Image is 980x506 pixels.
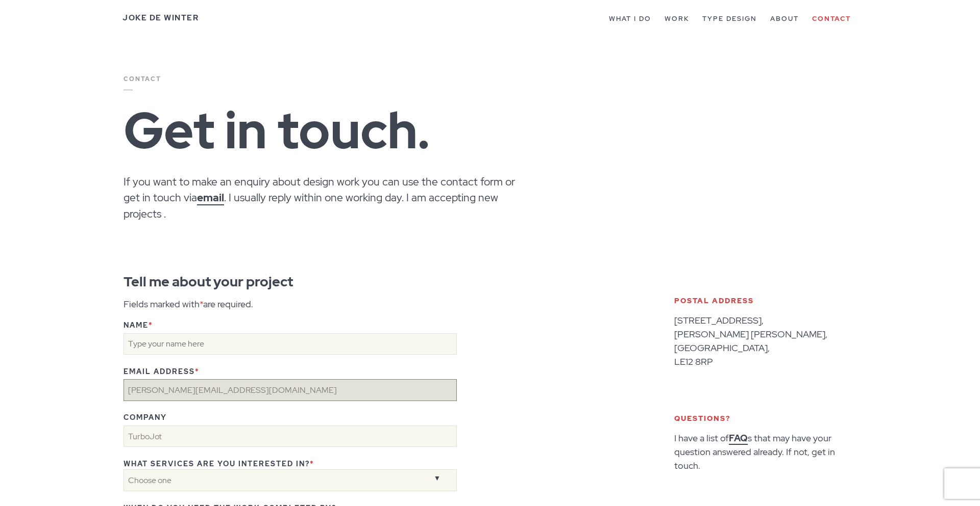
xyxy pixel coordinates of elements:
[124,366,460,377] label: Email address
[124,459,460,469] label: What services are you interested in?
[197,191,224,205] a: email
[124,333,457,355] input: Type your name here
[729,432,748,445] a: FAQ
[124,174,517,233] p: If you want to make an enquiry about design work you can use the contact form or get in touch via...
[124,412,460,423] label: Company
[124,260,647,297] h2: Tell me about your project
[609,14,651,23] a: What I do
[674,431,858,482] p: I have a list of s that may have your question answered already. If not, get in touch.
[124,320,460,331] label: Name
[124,379,457,401] input: Type your email address here
[124,297,460,320] p: Fields marked with are required.
[665,14,689,23] a: Work
[702,14,757,23] a: Type Design
[122,13,199,23] a: Joke De Winter
[674,413,858,431] h4: Questions?
[674,313,858,378] p: [STREET_ADDRESS], [PERSON_NAME] [PERSON_NAME], [GEOGRAPHIC_DATA], LE12 8RP
[124,425,457,447] input: Type your company name here
[812,14,851,23] a: Contact
[124,74,348,102] p: Contact
[674,296,858,313] h4: Postal address
[770,14,799,23] a: About
[124,102,581,174] h1: Get in touch.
